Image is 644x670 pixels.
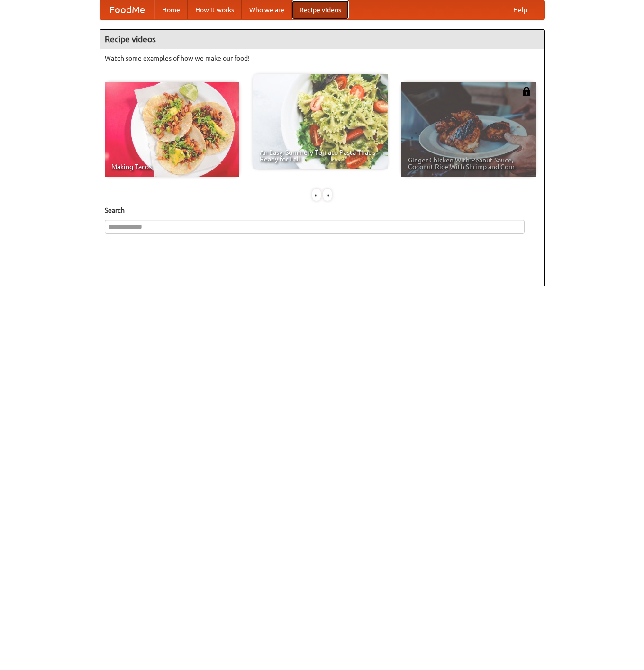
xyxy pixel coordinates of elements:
a: Recipe videos [292,0,349,19]
h5: Search [105,205,540,215]
div: » [323,189,332,201]
a: Who we are [242,0,292,19]
a: How it works [188,0,242,19]
a: Help [506,0,535,19]
a: FoodMe [100,0,154,19]
p: Watch some examples of how we make our food! [105,54,540,63]
span: An Easy, Summery Tomato Pasta That's Ready for Fall [260,149,381,162]
div: « [312,189,321,201]
img: 483408.png [522,87,531,96]
a: An Easy, Summery Tomato Pasta That's Ready for Fall [253,74,388,169]
a: Home [154,0,188,19]
a: Making Tacos [105,82,239,177]
h4: Recipe videos [100,30,544,49]
span: Making Tacos [111,163,233,170]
